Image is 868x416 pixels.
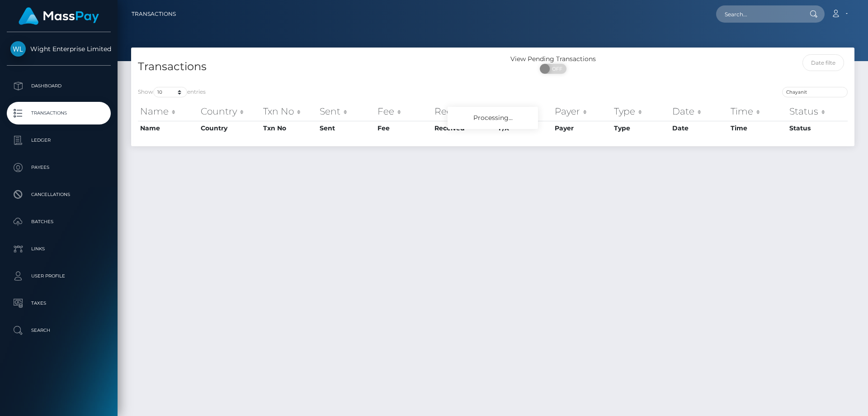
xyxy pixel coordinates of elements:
a: Batches [7,210,111,233]
th: Payer [552,102,612,120]
input: Date filter [802,54,844,71]
th: Payer [552,121,612,135]
th: Fee [375,121,432,135]
th: Name [138,102,198,120]
th: Name [138,121,198,135]
p: User Profile [10,269,107,283]
th: Sent [317,102,375,120]
div: Processing... [448,107,538,129]
th: Country [198,121,261,135]
th: F/X [496,102,552,120]
span: OFF [545,64,567,74]
p: Dashboard [10,79,107,93]
p: Ledger [10,134,107,147]
th: Type [612,121,670,135]
th: Txn No [261,121,317,135]
select: Showentries [153,87,187,97]
a: Ledger [7,129,111,152]
th: Received [432,102,496,120]
span: Wight Enterprise Limited [7,45,111,53]
th: Type [612,102,670,120]
div: View Pending Transactions [493,54,613,64]
img: Wight Enterprise Limited [10,41,26,57]
p: Cancellations [10,188,107,201]
a: Cancellations [7,183,111,206]
th: Time [728,121,787,135]
th: Time [728,102,787,120]
th: Date [670,121,728,135]
a: Taxes [7,292,111,315]
th: Date [670,102,728,120]
th: Fee [375,102,432,120]
th: Country [198,102,261,120]
a: Transactions [132,5,176,24]
th: Txn No [261,102,317,120]
h4: Transactions [138,59,486,75]
input: Search... [716,5,801,23]
p: Transactions [10,106,107,120]
p: Batches [10,215,107,229]
a: User Profile [7,265,111,287]
a: Dashboard [7,75,111,97]
p: Links [10,242,107,256]
input: Search transactions [782,87,848,97]
label: Show entries [138,87,206,97]
th: Received [432,121,496,135]
img: MassPay Logo [19,7,99,25]
p: Taxes [10,296,107,310]
p: Payees [10,161,107,174]
th: Sent [317,121,375,135]
a: Transactions [7,102,111,124]
a: Links [7,238,111,260]
th: Status [787,102,848,120]
p: Search [10,324,107,337]
a: Payees [7,156,111,179]
th: Status [787,121,848,135]
a: Search [7,319,111,342]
